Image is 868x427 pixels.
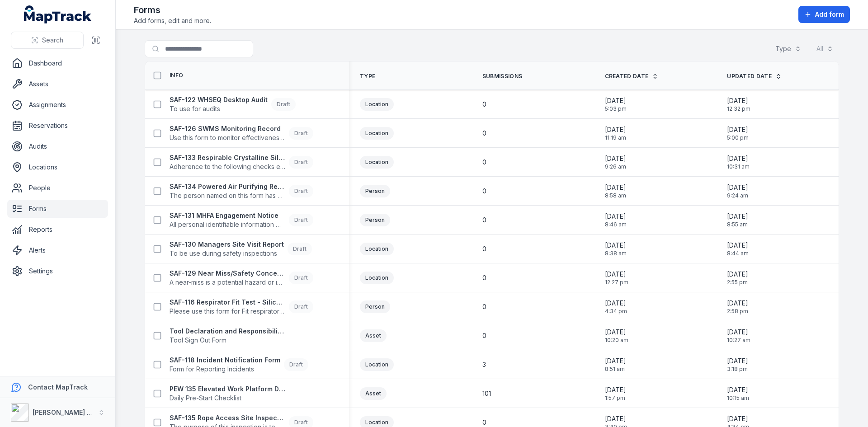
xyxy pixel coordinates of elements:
span: [DATE] [605,270,628,279]
span: [DATE] [727,241,749,250]
span: 0 [482,273,486,282]
a: Locations [7,158,108,176]
strong: SAF-116 Respirator Fit Test - Silica and Asbestos Awareness [170,298,285,307]
span: [DATE] [605,414,627,423]
time: 9/10/2025, 12:27:35 PM [605,270,628,286]
time: 9/15/2025, 12:32:37 PM [727,96,750,113]
span: Add forms, edit and more. [134,16,211,25]
div: Draft [288,243,312,255]
span: 5:00 pm [727,134,749,141]
span: A near-miss is a potential hazard or incident in which no property was damaged and no personal in... [170,278,285,287]
div: Location [360,272,394,284]
span: 11:19 am [605,134,626,141]
h2: Forms [134,4,211,16]
strong: Contact MapTrack [28,383,88,391]
a: Created Date [605,73,659,80]
div: Person [360,185,390,197]
div: Location [360,98,394,111]
a: SAF-122 WHSEQ Desktop AuditTo use for auditsDraft [170,95,296,113]
span: Search [42,36,63,45]
span: 3 [482,360,486,369]
span: 0 [482,302,486,311]
span: 101 [482,389,491,398]
div: Asset [360,387,387,400]
span: [DATE] [605,183,626,192]
div: Person [360,214,390,226]
span: [DATE] [727,357,748,366]
span: 4:34 pm [605,308,627,315]
span: [DATE] [727,183,748,192]
strong: [PERSON_NAME] Group [33,408,107,416]
button: Add form [798,6,850,23]
div: Location [360,243,394,255]
span: 3:18 pm [727,366,748,373]
span: [DATE] [605,154,626,163]
time: 9/11/2025, 11:19:56 AM [605,125,626,141]
a: Assignments [7,96,108,114]
span: 10:27 am [727,337,750,344]
span: 8:44 am [727,250,749,257]
span: [DATE] [605,125,626,134]
span: 8:38 am [605,250,627,257]
time: 9/10/2025, 2:58:33 PM [727,299,748,315]
time: 9/11/2025, 8:46:46 AM [605,212,627,228]
span: 10:15 am [727,394,749,402]
span: 10:31 am [727,163,750,170]
strong: SAF-126 SWMS Monitoring Record [170,124,285,133]
time: 9/11/2025, 9:26:50 AM [605,154,626,170]
span: All personal identifiable information must be anonymised. This form is for internal statistical t... [170,220,285,229]
time: 9/11/2025, 5:03:15 PM [605,96,627,113]
span: Form for Reporting Incidents [170,365,280,374]
a: Audits [7,137,108,155]
time: 8/21/2025, 10:15:18 AM [727,385,749,402]
span: 0 [482,158,486,167]
time: 7/23/2025, 1:57:27 PM [605,385,626,402]
a: Reports [7,221,108,239]
a: SAF-116 Respirator Fit Test - Silica and Asbestos AwarenessPlease use this form for Fit respirato... [170,298,313,316]
a: Assets [7,75,108,93]
span: [DATE] [605,328,628,337]
span: Created Date [605,73,649,80]
div: Draft [289,272,313,284]
strong: SAF-122 WHSEQ Desktop Audit [170,95,268,104]
time: 9/11/2025, 8:55:50 AM [727,212,748,228]
span: 0 [482,331,486,340]
a: PEW 135 Elevated Work Platform Daily Pre-Start ChecklistDaily Pre-Start Checklist [170,385,285,403]
span: [DATE] [727,125,749,134]
span: [DATE] [605,241,627,250]
span: Daily Pre-Start Checklist [170,394,285,403]
a: Reservations [7,117,108,135]
time: 9/11/2025, 8:58:12 AM [605,183,626,199]
span: Type [360,73,375,80]
span: [DATE] [605,357,626,366]
span: 0 [482,418,486,427]
a: Updated Date [727,73,782,80]
button: All [811,40,839,57]
span: 8:55 am [727,221,748,228]
a: MapTrack [24,5,92,23]
div: Location [360,127,394,140]
span: 0 [482,100,486,109]
time: 9/11/2025, 9:24:56 AM [727,183,748,199]
span: [DATE] [727,414,749,423]
button: Type [769,40,807,57]
span: 0 [482,216,486,225]
span: 8:46 am [605,221,627,228]
span: To be use during safety inspections [170,249,284,258]
a: SAF-130 Managers Site Visit ReportTo be use during safety inspectionsDraft [170,240,312,258]
a: People [7,179,108,197]
span: [DATE] [727,385,749,394]
strong: SAF-118 Incident Notification Form [170,356,280,365]
div: Location [360,156,394,169]
div: Draft [289,185,313,197]
time: 9/10/2025, 2:55:59 PM [727,270,748,286]
a: Settings [7,262,108,280]
span: The person named on this form has been issued a Powered Air Purifying Respirator (PAPR) to form p... [170,191,285,200]
span: 0 [482,244,486,253]
strong: SAF-129 Near Miss/Safety Concern/Environmental Concern Form [170,269,285,278]
span: Use this form to monitor effectiveness of SWMS [170,133,285,142]
strong: SAF-134 Powered Air Purifying Respirators (PAPR) Issue [170,182,285,191]
span: [DATE] [605,385,626,394]
a: SAF-126 SWMS Monitoring RecordUse this form to monitor effectiveness of SWMSDraft [170,124,313,142]
span: Info [170,72,183,79]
